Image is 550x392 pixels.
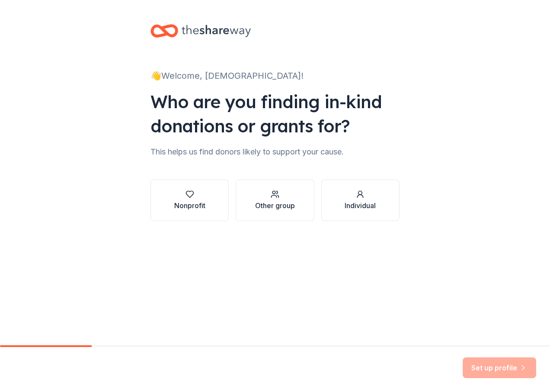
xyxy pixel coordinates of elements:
[345,200,376,211] div: Individual
[150,180,229,221] button: Nonprofit
[150,90,400,138] div: Who are you finding in-kind donations or grants for?
[236,180,314,221] button: Other group
[321,180,400,221] button: Individual
[255,200,295,211] div: Other group
[174,200,205,211] div: Nonprofit
[150,145,400,159] div: This helps us find donors likely to support your cause.
[150,69,400,83] div: 👋 Welcome, [DEMOGRAPHIC_DATA]!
